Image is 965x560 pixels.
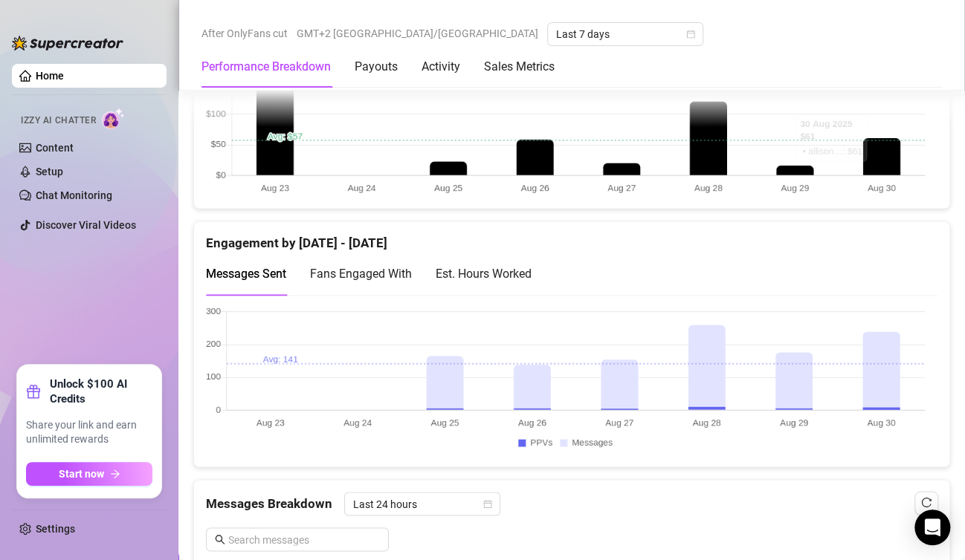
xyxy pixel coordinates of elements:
a: Content [36,142,74,154]
div: Engagement by [DATE] - [DATE] [206,221,937,253]
span: Fans Engaged With [310,267,412,281]
span: Izzy AI Chatter [21,114,96,128]
div: Messages Breakdown [206,492,937,515]
a: Chat Monitoring [36,189,112,201]
button: Start nowarrow-right [26,462,152,486]
a: Setup [36,166,63,178]
a: Discover Viral Videos [36,219,136,231]
img: logo-BBDzfeDw.svg [12,36,123,51]
span: reload [921,497,932,507]
div: Est. Hours Worked [436,264,532,283]
span: Start now [59,468,104,480]
div: Payouts [355,58,398,76]
span: Share your link and earn unlimited rewards [26,418,152,447]
span: arrow-right [110,469,120,479]
div: Activity [422,58,460,76]
img: AI Chatter [102,108,125,129]
span: GMT+2 [GEOGRAPHIC_DATA]/[GEOGRAPHIC_DATA] [297,22,538,45]
span: After OnlyFans cut [201,22,288,45]
span: calendar [483,499,492,508]
span: search [215,534,225,544]
div: Open Intercom Messenger [914,509,950,545]
span: Messages Sent [206,267,286,281]
a: Settings [36,523,75,535]
strong: Unlock $100 AI Credits [50,377,152,406]
span: Last 24 hours [353,492,491,515]
div: Performance Breakdown [201,58,331,76]
div: Sales Metrics [484,58,555,76]
span: calendar [686,30,695,39]
span: gift [26,384,41,399]
input: Search messages [228,531,380,547]
a: Home [36,70,64,82]
span: Last 7 days [556,23,694,45]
